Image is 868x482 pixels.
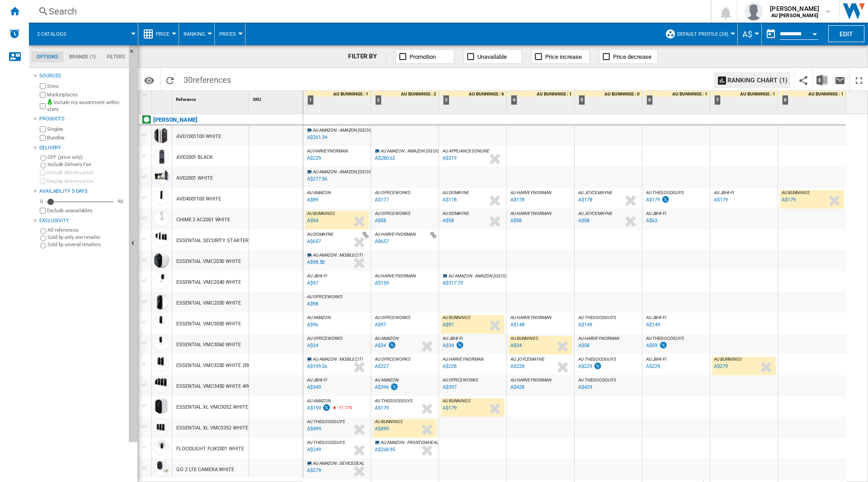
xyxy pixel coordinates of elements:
div: A$96 [307,322,318,328]
label: All references [47,227,125,234]
div: Reference Sort None [174,91,249,105]
span: AU AMAZON [313,357,337,362]
div: AU HARVEYNORMAN A$657 [373,232,437,253]
div: AU JBHI-FI A$149 [644,315,708,336]
div: Price [143,23,174,45]
div: AU AMAZON : AMAZON [GEOGRAPHIC_DATA] A$261.34 [305,128,369,148]
label: Sites [47,83,125,90]
input: Display delivery price [40,208,46,214]
label: Exclude unavailables [47,207,125,214]
div: Prices [219,23,241,45]
button: Unavailable [463,49,522,64]
div: AU AMAZON : AMAZON [GEOGRAPHIC_DATA] A$317.79 [441,273,505,294]
button: Share this bookmark with others [794,69,812,91]
div: A$149 [646,322,660,328]
div: A$97 [443,322,454,328]
div: Last updated : Monday, 25 August 2025 02:37 [306,258,325,267]
div: A$58 [578,343,590,348]
span: AU JOYCEMAYNE [578,211,613,216]
div: A$657 [375,239,389,244]
button: Ranking chart (1) [714,72,790,88]
div: Last updated : Monday, 25 August 2025 12:16 [373,216,386,225]
div: A$280.62 [375,155,395,161]
span: AU BUNNINGS [714,357,742,362]
span: AU JBHI-FI [307,273,327,278]
button: Maximize [850,69,868,91]
span: AU JOYCEMAYNE [510,357,545,362]
div: A$228 [510,363,524,369]
span: AU THEGOODGUYS [646,190,684,195]
div: AU OFFICEWORKS A$397 [441,377,505,398]
div: AU THEGOODGUYS A$149 [576,315,640,336]
span: AU DOMAYNE [443,190,469,195]
span: AU HARVEYNORMAN [510,211,552,216]
div: Last updated : Monday, 25 August 2025 04:30 [441,279,463,288]
span: AU JBHI-FI [646,357,666,362]
div: A$97 [307,280,318,286]
div: 1 [307,95,314,105]
span: AU OFFICEWORKS [375,315,410,320]
div: A$58 [443,218,454,224]
div: AU JBHI-FI A$34 [441,336,505,357]
span: : MOBILECITI [338,253,363,258]
div: 4 AU BUNNINGS : 1 [509,91,574,114]
input: Singles [40,126,46,132]
div: Last updated : Monday, 25 August 2025 03:05 [577,196,592,205]
div: AU DOMAYNE A$178 [441,190,505,211]
img: excel-24x24.png [816,75,827,86]
div: 3 AU BUNNINGS : 6 [441,91,506,114]
div: A$63 [646,218,657,224]
div: AU THEGOODGUYS A$179 [644,190,708,211]
div: AU AMAZON A$89 [305,190,369,211]
div: AU AMAZON A$34 [373,336,437,357]
div: Last updated : Monday, 25 August 2025 00:30 [306,362,327,371]
button: md-calendar [762,25,780,43]
div: Last updated : Monday, 25 August 2025 12:09 [577,362,602,371]
div: Last updated : Monday, 25 August 2025 04:06 [712,196,728,205]
div: AU AMAZON : AMAZON [GEOGRAPHIC_DATA] A$280.62 [373,148,437,169]
span: AU THEGOODGUYS [578,357,616,362]
div: Last updated : Monday, 25 August 2025 01:13 [306,196,318,205]
div: AU AMAZON A$96 [305,315,369,336]
button: Price [156,23,174,45]
button: Reload [161,69,179,91]
div: Last updated : Monday, 25 August 2025 12:16 [306,300,318,309]
b: AU [PERSON_NAME] [771,13,818,19]
div: 6 [646,95,653,105]
div: 8 AU BUNNINGS : 1 [780,91,846,114]
div: AU AMAZON : AMAZON [GEOGRAPHIC_DATA] A$277.56 [305,169,369,190]
div: A$261.34 [307,134,327,140]
div: Last updated : Monday, 25 August 2025 12:15 [306,216,318,225]
div: A$279 [714,363,728,369]
div: Last updated : Monday, 25 August 2025 03:10 [509,362,524,371]
span: AU OFFICEWORKS [443,377,478,382]
div: 8 [782,95,788,105]
span: AU AMAZON [313,253,337,258]
div: A$228 [443,363,457,369]
div: Last updated : Monday, 25 August 2025 12:04 [780,196,796,205]
span: : AMAZON [GEOGRAPHIC_DATA] [338,128,400,133]
div: A$319 [443,155,457,161]
div: 5 AU BUNNINGS : 0 [576,91,642,114]
div: A$229 [578,363,592,369]
div: A$58 [510,218,522,224]
div: AU HARVEYNORMAN A$148 [509,315,572,336]
span: Default profile (24) [677,31,728,37]
div: AU JBHI-FI A$97 [305,273,369,294]
span: : AMAZON [GEOGRAPHIC_DATA] [338,169,400,174]
img: promotionV3.png [661,196,670,203]
button: Download in Excel [813,69,831,91]
img: promotionV3.png [593,362,602,370]
span: Prices [219,31,236,37]
img: alerts-logo.svg [9,28,20,39]
div: AU BUNNINGS : 0 [576,91,642,97]
div: AU BUNNINGS A$54 [305,211,369,232]
div: A$178 [578,197,592,203]
label: OFF (price only) [47,154,125,161]
img: promotionV3.png [387,341,396,349]
div: Last updated : Monday, 25 August 2025 11:49 [509,341,522,350]
div: AU OFFICEWORKS A$34 [305,336,369,357]
button: Hide [129,45,138,442]
label: Include Delivery Fee [47,161,125,168]
span: AU APPLIANCESONLINE [443,148,490,153]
